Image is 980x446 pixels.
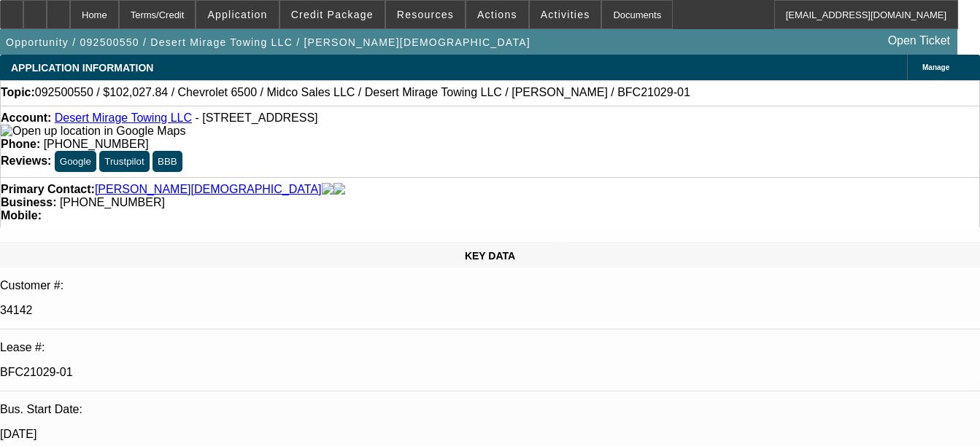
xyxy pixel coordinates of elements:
[1,209,42,222] strong: Mobile:
[1,125,185,138] img: Open up location in Google Maps
[386,1,465,28] button: Resources
[60,196,165,208] span: [PHONE_NUMBER]
[99,151,149,172] button: Trustpilot
[397,9,454,20] span: Resources
[55,151,96,172] button: Google
[465,250,515,262] span: KEY DATA
[882,28,956,53] a: Open Ticket
[922,63,949,71] span: Manage
[1,154,51,167] strong: Reviews:
[280,1,385,28] button: Credit Package
[541,9,590,20] span: Activities
[55,111,192,124] a: Desert Mirage Towing LLC
[1,86,35,99] strong: Topic:
[44,138,149,150] span: [PHONE_NUMBER]
[11,62,153,74] span: APPLICATION INFORMATION
[195,111,317,124] span: - [STREET_ADDRESS]
[6,36,530,48] span: Opportunity / 092500550 / Desert Mirage Towing LLC / [PERSON_NAME][DEMOGRAPHIC_DATA]
[477,9,517,20] span: Actions
[153,151,182,172] button: BBB
[530,1,601,28] button: Activities
[1,183,95,196] strong: Primary Contact:
[466,1,528,28] button: Actions
[35,86,690,99] span: 092500550 / $102,027.84 / Chevrolet 6500 / Midco Sales LLC / Desert Mirage Towing LLC / [PERSON_N...
[1,138,40,150] strong: Phone:
[1,125,185,137] a: View Google Maps
[1,111,51,124] strong: Account:
[322,183,333,196] img: facebook-icon.png
[196,1,278,28] button: Application
[333,183,345,196] img: linkedin-icon.png
[1,196,56,208] strong: Business:
[291,9,374,20] span: Credit Package
[207,9,267,20] span: Application
[95,183,322,196] a: [PERSON_NAME][DEMOGRAPHIC_DATA]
